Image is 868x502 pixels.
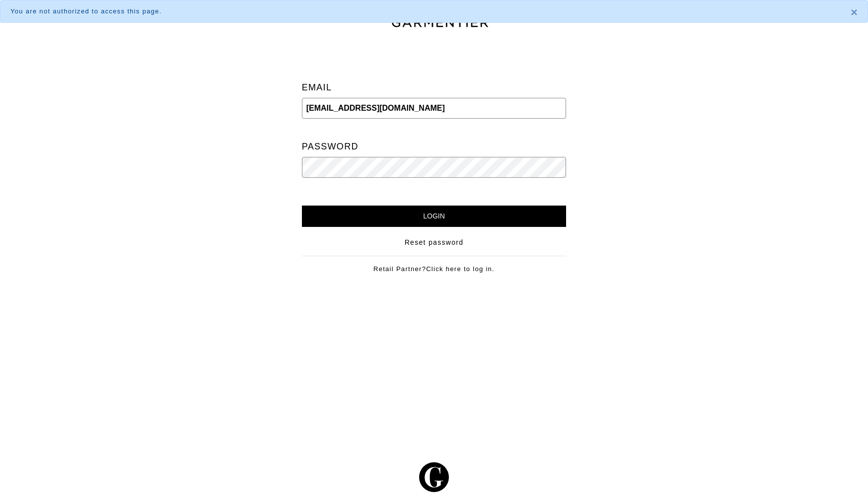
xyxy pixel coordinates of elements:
[419,462,449,492] img: g-602364139e5867ba59c769ce4266a9601a3871a1516a6a4c3533f4bc45e69684.svg
[302,77,332,98] label: Email
[426,265,495,273] a: Click here to log in.
[851,5,858,19] span: ×
[302,256,567,274] div: Retail Partner?
[405,237,464,248] a: Reset password
[302,137,359,157] label: Password
[302,206,567,227] input: Login
[10,6,836,16] div: You are not authorized to access this page.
